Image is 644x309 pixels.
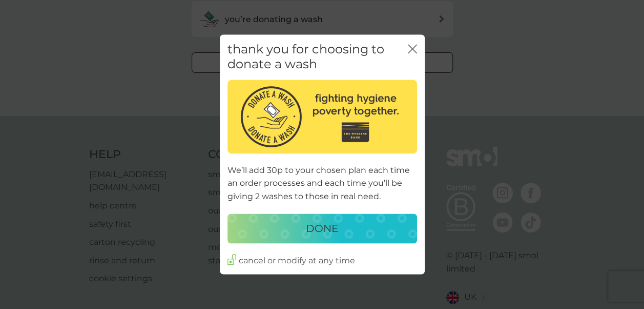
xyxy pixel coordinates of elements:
[239,254,355,267] p: cancel or modify at any time
[227,42,400,72] h2: thank you for choosing to donate a wash
[227,164,417,203] p: We’ll add 30p to your chosen plan each time an order processes and each time you’ll be giving 2 w...
[408,44,417,55] button: close
[306,220,338,237] p: DONE
[227,214,417,243] button: DONE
